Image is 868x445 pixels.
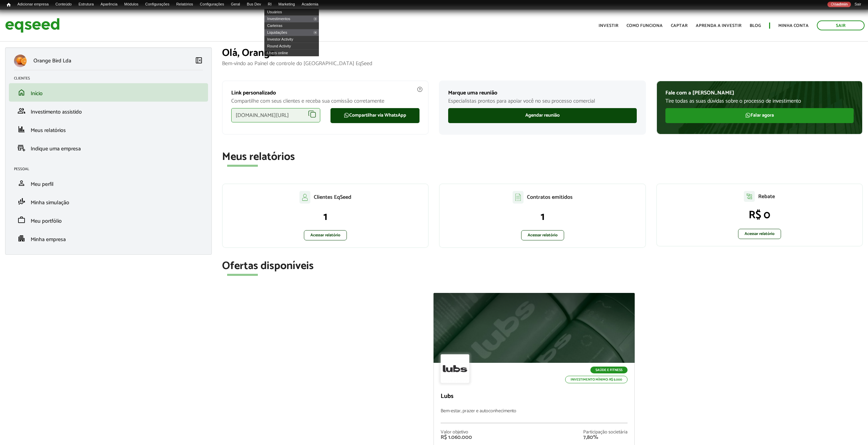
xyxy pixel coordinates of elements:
div: Participação societária [583,430,628,435]
a: Usuários [264,9,319,15]
li: Investimento assistido [9,102,208,120]
p: Clientes EqSeed [314,194,351,201]
span: Meu portfólio [31,217,62,226]
li: Meu perfil [9,174,208,192]
a: Agendar reunião [448,108,636,123]
a: Aprenda a investir [696,24,741,28]
span: Início [7,2,11,7]
span: Início [31,89,43,98]
a: Colapsar menu [195,56,203,66]
a: Acessar relatório [304,230,347,240]
li: Minha empresa [9,229,208,248]
p: Fale com a [PERSON_NAME] [665,90,854,96]
p: Link personalizado [231,90,420,96]
img: FaWhatsapp.svg [745,113,751,118]
span: Meu perfil [31,180,54,189]
a: Sair [851,2,865,7]
a: add_businessIndique uma empresa [14,144,203,152]
span: add_business [17,144,26,152]
p: Orange Bird Lda [33,58,71,64]
span: group [17,107,26,115]
span: person [17,179,26,187]
span: Minha empresa [31,235,66,244]
p: Investimento mínimo: R$ 5.000 [565,376,628,383]
a: Academia [298,2,322,7]
a: Bus Dev [244,2,265,7]
img: agent-contratos.svg [513,191,524,204]
span: Investimento assistido [31,107,82,117]
li: Meu portfólio [9,211,208,229]
a: Blog [750,24,761,28]
p: Bem-estar, prazer e autoconhecimento [441,409,628,423]
a: Oláadmin [827,2,851,7]
div: Valor objetivo [441,430,472,435]
a: Configurações [142,2,173,7]
a: Módulos [121,2,142,7]
a: RI [264,2,275,7]
a: Acessar relatório [521,230,564,240]
p: R$ 0 [664,209,855,222]
a: Configurações [196,2,227,7]
p: Bem-vindo ao Painel de controle do [GEOGRAPHIC_DATA] EqSeed [222,60,863,67]
span: Indique uma empresa [31,144,81,153]
a: Conteúdo [52,2,75,7]
a: financeMeus relatórios [14,125,203,133]
span: Minha simulação [31,198,69,207]
span: home [17,88,26,97]
a: Relatórios [173,2,196,7]
a: Geral [227,2,244,7]
a: Falar agora [665,108,854,123]
span: apartment [17,234,26,242]
a: workMeu portfólio [14,216,203,224]
p: Compartilhe com seus clientes e receba sua comissão corretamente [231,98,420,104]
p: Lubs [441,393,628,400]
a: Investir [599,24,618,28]
p: 1 [230,210,421,223]
div: 7,80% [583,435,628,440]
span: work [17,216,26,224]
img: agent-clientes.svg [299,191,310,203]
h2: Meus relatórios [222,151,863,163]
img: FaWhatsapp.svg [344,113,349,118]
a: Como funciona [627,24,663,28]
li: Meus relatórios [9,120,208,138]
li: Indique uma empresa [9,138,208,157]
a: Marketing [275,2,298,7]
a: Acessar relatório [738,229,781,239]
span: left_panel_close [195,56,203,64]
span: finance [17,125,26,133]
h2: Clientes [14,76,208,80]
strong: admin [837,2,848,6]
a: apartmentMinha empresa [14,234,203,242]
a: Minha conta [778,24,809,28]
img: agent-meulink-info2.svg [417,86,423,92]
h1: Olá, Orange [222,47,863,59]
a: finance_modeMinha simulação [14,197,203,206]
a: groupInvestimento assistido [14,107,203,115]
div: [DOMAIN_NAME][URL] [231,108,320,122]
div: R$ 1.060.000 [441,435,472,440]
a: Aparência [97,2,121,7]
p: Tire todas as suas dúvidas sobre o processo de investimento [665,98,854,104]
a: personMeu perfil [14,179,203,187]
li: Minha simulação [9,192,208,211]
h2: Pessoal [14,167,208,171]
li: Início [9,83,208,102]
p: Saúde e Fitness [590,367,628,373]
a: Captar [671,24,688,28]
img: agent-relatorio.svg [744,191,755,202]
a: Sair [817,20,865,30]
img: EqSeed [5,16,60,34]
p: Marque uma reunião [448,90,636,96]
span: Meus relatórios [31,126,66,135]
a: homeInício [14,88,203,97]
p: Contratos emitidos [527,194,573,201]
p: Especialistas prontos para apoiar você no seu processo comercial [448,98,636,104]
p: Rebate [758,193,775,200]
h2: Ofertas disponíveis [222,260,863,272]
a: Início [3,2,14,8]
a: Estrutura [75,2,97,7]
a: Adicionar empresa [14,2,52,7]
p: 1 [446,210,638,223]
span: finance_mode [17,197,26,206]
